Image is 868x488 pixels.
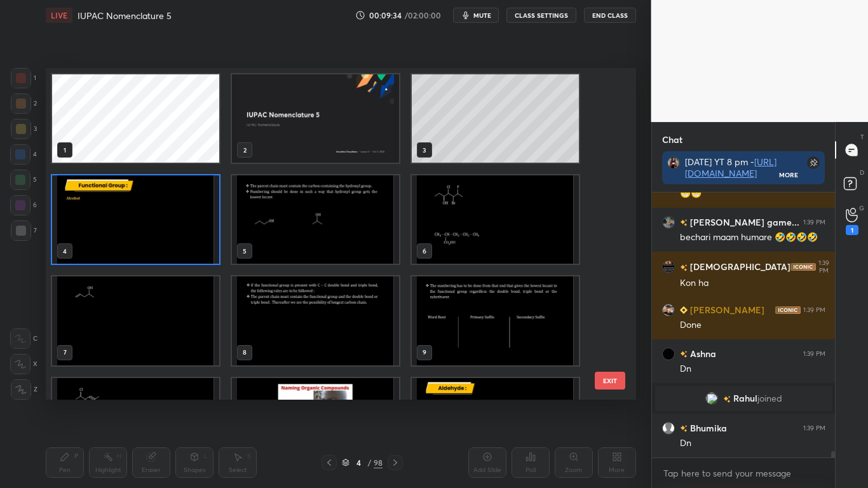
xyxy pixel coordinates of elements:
button: End Class [584,8,636,23]
img: 1759823941H2O8N2.pdf [232,377,399,466]
p: T [860,132,864,142]
div: Z [11,379,37,400]
div: Kon ha [680,277,825,290]
div: 7 [11,220,37,241]
div: 1:39 PM [818,259,829,274]
button: CLASS SETTINGS [506,8,576,23]
div: C [10,329,37,349]
p: Chat [652,123,693,156]
h6: Bhumika [688,421,727,435]
img: 1759823941H2O8N2.pdf [412,377,579,466]
img: 1759823941H2O8N2.pdf [52,377,219,466]
img: no-rating-badge.077c3623.svg [680,351,688,358]
img: iconic-dark.1390631f.png [790,263,816,271]
div: 1:39 PM [803,424,825,432]
div: 1:39 PM [803,306,825,314]
div: Dn [680,437,825,450]
img: 1759823941H2O8N2.pdf [412,175,579,264]
div: LIVE [46,8,72,23]
div: 4 [352,459,365,466]
img: no-rating-badge.077c3623.svg [680,425,688,432]
span: joined [757,393,782,403]
img: 788b5aae-a353-11f0-9750-26b34f0f6127.jpg [232,74,399,163]
div: 6 [10,195,37,215]
div: 1 [846,225,858,235]
div: [DATE] YT 8 pm - [685,156,780,179]
a: [URL][DOMAIN_NAME] [685,156,776,179]
div: bechari maam humare 🤣🤣🤣🤣 [680,231,825,244]
img: 59cc8e460c5d4c73a0b08f93b452489c.jpg [667,156,680,169]
div: 1:39 PM [803,219,825,226]
div: 2 [11,93,37,114]
img: Learner_Badge_beginner_1_8b307cf2a0.svg [680,306,688,314]
img: 4f15058aad4b40328ffd7e707f896fbf.jpg [662,261,675,273]
div: 1:39 PM [803,350,825,358]
div: / [367,459,371,466]
img: 1759823941H2O8N2.pdf [232,175,399,264]
div: grid [652,193,836,457]
img: no-rating-badge.077c3623.svg [680,219,688,226]
img: 0891956b84fa4c92bcc0750fdf29a00e.jpg [662,348,675,360]
div: Done [680,319,825,332]
h6: [DEMOGRAPHIC_DATA] [688,261,790,274]
div: 4 [10,144,37,165]
img: default.png [662,422,675,435]
h6: [PERSON_NAME] game... [688,215,799,229]
h6: [PERSON_NAME] [688,303,764,316]
div: grid [46,68,614,400]
div: 5 [10,170,37,190]
span: mute [473,11,491,20]
div: X [10,354,37,374]
button: mute [453,8,499,23]
div: Dn [680,363,825,376]
h4: IUPAC Nomenclature 5 [78,10,172,22]
div: 98 [374,457,383,468]
img: no-rating-badge.077c3623.svg [723,396,731,403]
div: More [779,170,798,179]
img: no-rating-badge.077c3623.svg [680,264,688,271]
img: 88a59b09a7534607b7667ee56d349a7b.jpg [662,304,675,316]
div: 3 [11,119,37,139]
h6: Ashna [688,347,716,360]
img: 1759823941H2O8N2.pdf [52,175,219,264]
p: G [859,203,864,213]
span: Rahul [733,393,757,403]
div: 1 [11,68,36,88]
img: iconic-dark.1390631f.png [775,306,801,314]
img: 1759823941H2O8N2.pdf [412,276,579,365]
button: EXIT [595,372,625,390]
img: 1759823941H2O8N2.pdf [232,276,399,365]
div: 😁😁 [680,187,825,200]
img: 1759823941H2O8N2.pdf [52,276,219,365]
p: D [860,168,864,177]
img: a558b471c5ee49be946af569fe2e9417.jpg [662,216,675,229]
